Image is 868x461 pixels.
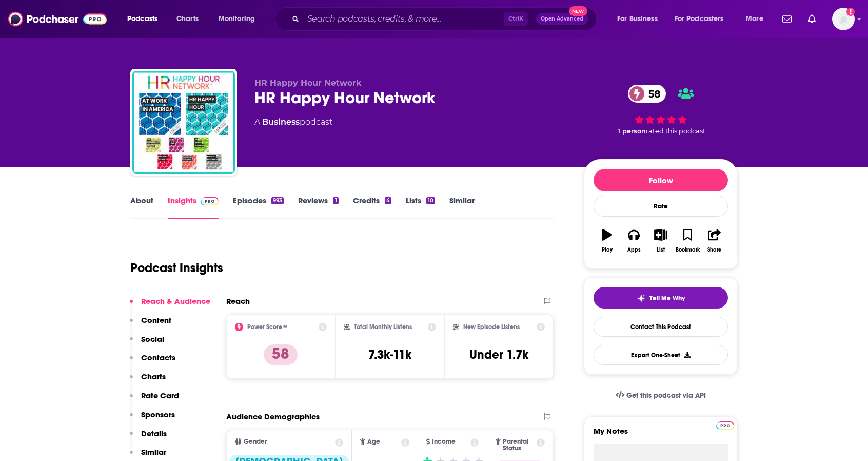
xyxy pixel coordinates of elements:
[130,260,223,276] h1: Podcast Insights
[130,315,171,334] button: Content
[618,127,646,135] span: 1 person
[541,16,583,22] span: Open Advanced
[610,11,670,27] button: open menu
[141,353,175,362] p: Contacts
[594,426,728,444] label: My Notes
[676,247,700,253] div: Bookmark
[627,247,641,253] div: Apps
[463,323,520,331] h2: New Episode Listens
[141,372,166,381] p: Charts
[285,7,606,31] div: Search podcasts, credits, & more...
[233,196,284,219] a: Episodes993
[657,247,665,253] div: List
[674,222,701,259] button: Bookmark
[832,8,855,30] span: Logged in as CaveHenricks
[739,11,776,27] button: open menu
[607,383,714,408] a: Get this podcast via API
[303,11,504,27] input: Search podcasts, credits, & more...
[846,8,855,16] svg: Add a profile image
[594,287,728,309] button: tell me why sparkleTell Me Why
[626,391,706,400] span: Get this podcast via API
[746,12,763,26] span: More
[504,12,528,26] span: Ctrl K
[127,12,157,26] span: Podcasts
[120,11,171,27] button: open menu
[141,447,166,457] p: Similar
[449,196,475,219] a: Similar
[432,438,456,445] span: Income
[668,11,739,27] button: open menu
[211,11,268,27] button: open menu
[264,344,298,365] p: 58
[141,334,164,344] p: Social
[141,296,210,306] p: Reach & Audience
[130,196,153,219] a: About
[584,78,738,142] div: 58 1 personrated this podcast
[602,247,613,253] div: Play
[620,222,647,259] button: Apps
[201,197,219,205] img: Podchaser Pro
[675,12,724,26] span: For Podcasters
[385,197,391,204] div: 4
[804,10,820,28] a: Show notifications dropdown
[594,196,728,217] div: Rate
[594,345,728,365] button: Export One-Sheet
[141,410,175,419] p: Sponsors
[354,323,412,331] h2: Total Monthly Listens
[176,12,199,26] span: Charts
[130,296,210,315] button: Reach & Audience
[170,11,205,27] a: Charts
[368,347,411,362] h3: 7.3k-11k
[130,353,175,372] button: Contacts
[226,412,320,421] h2: Audience Demographics
[254,116,332,128] div: A podcast
[832,8,855,30] button: Show profile menu
[141,315,171,325] p: Content
[168,196,219,219] a: InsightsPodchaser Pro
[594,169,728,191] button: Follow
[569,6,587,16] span: New
[406,196,435,219] a: Lists10
[353,196,391,219] a: Credits4
[141,391,179,400] p: Rate Card
[132,71,235,174] img: HR Happy Hour Network
[469,347,528,362] h3: Under 1.7k
[426,197,435,204] div: 10
[262,117,300,127] a: Business
[716,421,734,430] img: Podchaser Pro
[247,323,287,331] h2: Power Score™
[637,294,645,302] img: tell me why sparkle
[130,391,179,410] button: Rate Card
[778,10,796,28] a: Show notifications dropdown
[244,438,267,445] span: Gender
[219,12,255,26] span: Monitoring
[130,429,167,448] button: Details
[646,127,705,135] span: rated this podcast
[716,420,734,430] a: Pro website
[130,410,175,429] button: Sponsors
[130,372,166,391] button: Charts
[226,296,250,306] h2: Reach
[298,196,338,219] a: Reviews1
[8,9,107,29] img: Podchaser - Follow, Share and Rate Podcasts
[536,13,588,25] button: Open AdvancedNew
[617,12,658,26] span: For Business
[333,197,338,204] div: 1
[638,85,666,103] span: 58
[594,317,728,337] a: Contact This Podcast
[832,8,855,30] img: User Profile
[254,78,362,88] span: HR Happy Hour Network
[503,438,535,452] span: Parental Status
[594,222,620,259] button: Play
[130,334,164,353] button: Social
[367,438,380,445] span: Age
[649,294,685,302] span: Tell Me Why
[647,222,674,259] button: List
[707,247,721,253] div: Share
[628,85,666,103] a: 58
[701,222,728,259] button: Share
[271,197,284,204] div: 993
[141,429,167,438] p: Details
